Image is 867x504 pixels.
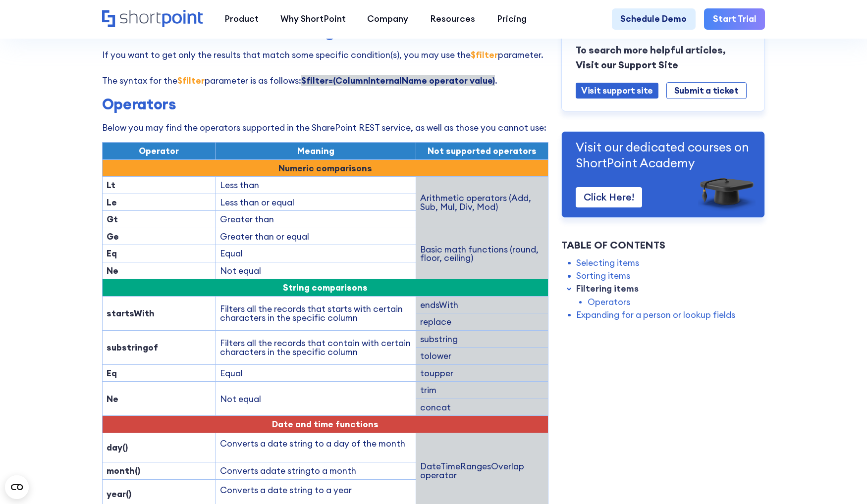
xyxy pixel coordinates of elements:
[428,145,537,156] span: Not supported operators
[612,8,696,30] a: Schedule Demo
[216,245,416,262] td: Equal
[272,418,379,430] span: Date and time functions
[214,8,270,30] a: Product
[297,145,334,156] span: Meaning
[301,75,495,86] strong: $filter=(ColumnInternalName operator value)
[561,238,765,252] div: Table of Contents
[216,262,416,279] td: Not equal
[486,8,538,30] a: Pricing
[107,393,118,404] strong: Ne
[216,177,416,194] td: Less than
[576,43,751,72] p: To search more helpful articles, Visit our Support Site
[107,442,128,453] strong: day()
[416,313,548,331] td: replace
[416,348,548,365] td: tolower
[416,296,548,313] td: endsWith
[367,12,408,25] div: Company
[107,488,131,500] strong: year()
[102,121,548,134] p: Below you may find the operators supported in the SharePoint REST service, as well as those you c...
[107,342,158,353] strong: substringof
[416,364,548,382] td: toupper
[107,265,118,276] strong: Ne
[216,211,416,228] td: Greater than
[416,382,548,399] td: trim
[280,12,346,25] div: Why ShortPoint
[107,307,155,319] strong: startsWith
[102,10,203,29] a: Home
[107,231,119,242] strong: Ge
[139,20,511,41] h2: Filtering items
[102,95,548,113] h3: Operators
[220,437,412,450] p: Converts a date string to a day of the month
[576,282,639,295] a: Filtering items
[216,382,416,416] td: Not equal
[576,269,630,282] a: Sorting items
[576,187,642,207] a: Click Here!
[216,364,416,382] td: Equal
[588,296,630,308] a: Operators
[5,475,29,499] button: Open CMP widget
[416,177,548,228] td: Arithmetic operators (Add, Sub, Mul, Div, Mod)
[107,197,117,208] strong: Le
[216,330,416,364] td: Filters all the records that contain with certain characters in the specific column
[270,8,357,30] a: Why ShortPoint
[420,462,544,479] div: DateTimeRangesOverlap operator
[666,82,747,100] a: Submit a ticket
[471,49,498,60] strong: $filter
[107,248,117,259] strong: Eq
[704,8,765,30] a: Start Trial
[416,228,548,279] td: Basic math functions (round, floor, ceiling)
[576,308,735,321] a: Expanding for a person or lookup fields
[416,399,548,416] td: concat
[216,462,416,480] td: Converts a to a month
[139,145,179,156] span: Operator
[283,282,368,293] span: String comparisons
[216,194,416,211] td: Less than or equal
[224,12,259,25] div: Product
[220,484,412,497] p: Converts a date string to a year
[497,12,527,25] div: Pricing
[216,228,416,245] td: Greater than or equal
[689,389,867,504] iframe: Chat Widget
[107,179,115,191] strong: Lt
[102,49,548,88] p: If you want to get only the results that match some specific condition(s), you may use the parame...
[576,256,639,269] a: Selecting items
[416,330,548,348] td: substring
[266,465,311,476] span: date string
[576,83,658,99] a: Visit support site
[107,465,140,476] strong: month()
[177,75,205,86] strong: $filter
[278,162,372,174] strong: Numeric comparisons
[356,8,419,30] a: Company
[419,8,486,30] a: Resources
[107,367,117,379] strong: Eq
[216,296,416,330] td: Filters all the records that starts with certain characters in the specific column
[107,213,118,225] strong: Gt
[430,12,475,25] div: Resources
[576,140,751,171] p: Visit our dedicated courses on ShortPoint Academy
